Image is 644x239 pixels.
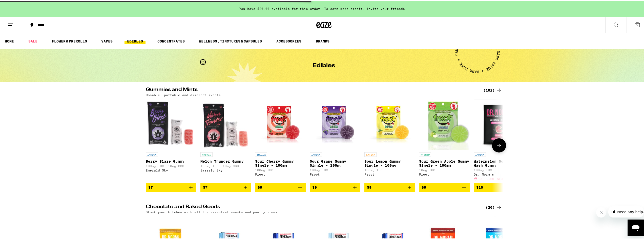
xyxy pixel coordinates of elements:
img: Emerald Sky - Berry Blaze Gummy [146,98,196,149]
img: Froot - Sour Grape Gummy Single - 100mg [310,98,360,149]
div: Emerald Sky [200,168,251,171]
button: Add to bag [310,182,360,191]
a: HOME [2,37,16,44]
p: INDICA [255,151,267,156]
span: $9 [367,185,371,189]
p: 100mg THC: 10mg CBD [146,164,196,167]
a: Open page for Melon Thunder Gummy from Emerald Sky [200,98,251,182]
a: FLOWER & PREROLLS [49,37,90,44]
img: Emerald Sky - Melon Thunder Gummy [200,98,251,149]
p: HYBRID [200,151,213,156]
span: $7 [203,185,207,189]
div: Froot [364,172,415,175]
a: SALE [26,37,40,44]
p: 100mg THC [364,168,415,171]
img: Froot - Sour Lemon Gummy Single - 100mg [364,98,415,149]
a: Open page for Sour Grape Gummy Single - 100mg from Froot [310,98,360,182]
span: invite your friends. [365,6,409,10]
p: Dosable, portable and discreet sweets. [146,93,223,96]
a: Open page for Watermelon Solventless Hash Gummy from Dr. Norm's [474,98,524,182]
span: $9 [422,185,426,189]
button: Add to bag [255,182,306,191]
iframe: Message from company [608,206,644,217]
iframe: Button to launch messaging window [628,219,644,235]
a: Open page for Sour Lemon Gummy Single - 100mg from Froot [364,98,415,182]
a: WELLNESS, TINCTURES & CAPSULES [196,37,264,44]
span: $10 [476,185,483,189]
a: CONCENTRATES [155,37,187,44]
span: $9 [312,185,317,189]
p: Sour Cherry Gummy Single - 100mg [255,159,306,167]
div: Froot [310,172,360,175]
span: USE CODE STONER [479,177,509,180]
a: Open page for Sour Cherry Gummy Single - 100mg from Froot [255,98,306,182]
p: INDICA [474,151,486,156]
img: Dr. Norm's - Watermelon Solventless Hash Gummy [474,98,523,149]
p: Berry Blaze Gummy [146,159,196,163]
p: Melon Thunder Gummy [200,159,251,163]
iframe: Close message [596,207,606,217]
a: EDIBLES [124,37,146,44]
button: Add to bag [419,182,470,191]
h2: Chocolate and Baked Goods [146,204,477,210]
a: Open page for Sour Green Apple Gummy Single - 100mg from Froot [419,98,470,182]
a: VAPES [99,37,115,44]
img: Froot - Sour Green Apple Gummy Single - 100mg [419,98,470,149]
p: INDICA [310,151,322,156]
p: Sour Green Apple Gummy Single - 100mg [419,159,470,167]
p: 100mg THC [255,168,306,171]
p: Watermelon Solventless Hash Gummy [474,159,524,167]
p: 100mg THC [310,168,360,171]
span: $7 [148,185,153,189]
p: 100mg THC: 10mg CBD [200,164,251,167]
p: Sour Grape Gummy Single - 100mg [310,159,360,167]
span: You have $20.00 available for this order! To earn more credit, [239,6,365,10]
div: Dr. Norm's [474,172,524,175]
a: Open page for Berry Blaze Gummy from Emerald Sky [146,98,196,182]
button: Add to bag [364,182,415,191]
button: Add to bag [200,182,251,191]
img: Froot - Sour Cherry Gummy Single - 100mg [255,98,306,149]
p: 100mg THC [474,168,524,171]
a: ACCESSORIES [274,37,304,44]
p: HYBRID [419,151,431,156]
div: Emerald Sky [146,168,196,171]
p: Sour Lemon Gummy Single - 100mg [364,159,415,167]
a: BRANDS [313,37,332,44]
span: Hi. Need any help? [3,4,36,8]
div: Froot [255,172,306,175]
p: 10mg THC [419,168,470,171]
span: $9 [258,185,262,189]
h2: Gummies and Mints [146,86,477,93]
p: Stock your kitchen with all the essential snacks and pantry items. [146,210,279,213]
p: INDICA [146,151,158,156]
button: Add to bag [474,182,524,191]
h1: Edibles [313,62,335,68]
a: (102) [483,86,502,93]
a: (26) [486,204,502,210]
p: SATIVA [364,151,377,156]
button: Add to bag [146,182,196,191]
div: Froot [419,172,470,175]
